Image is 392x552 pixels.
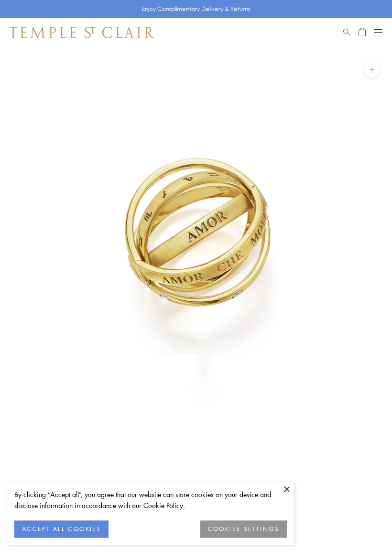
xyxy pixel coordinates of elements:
[10,27,154,38] img: Temple St. Clair
[374,27,382,38] button: Open navigation
[343,27,350,38] a: Search
[200,520,287,538] button: COOKIES SETTINGS
[14,47,392,424] img: 18K Astrid Ring
[14,520,109,538] button: ACCEPT ALL COOKIES
[14,489,287,511] div: By clicking “Accept all”, you agree that our website can store cookies on your device and disclos...
[359,27,366,38] a: Open Shopping Bag
[344,507,382,542] iframe: Gorgias live chat messenger
[142,4,250,14] p: Enjoy Complimentary Delivery & Returns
